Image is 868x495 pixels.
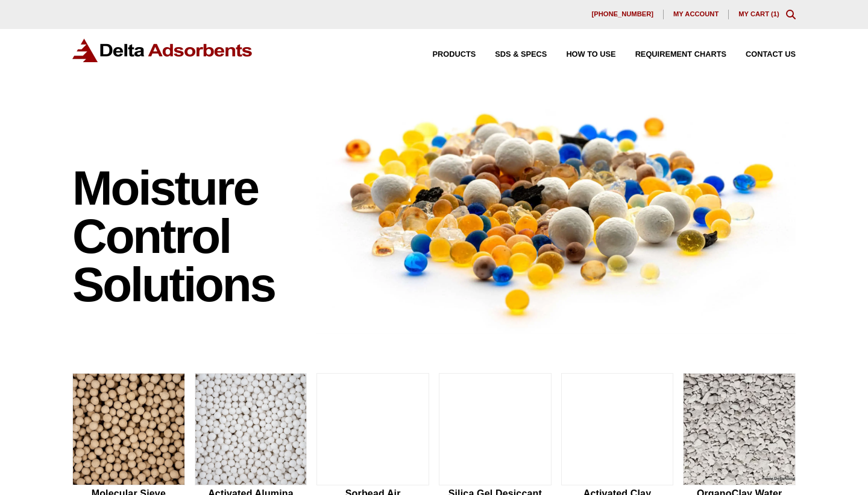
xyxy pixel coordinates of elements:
a: Contact Us [726,51,796,59]
span: Requirement Charts [635,51,726,59]
img: Delta Adsorbents [72,39,253,62]
a: Products [414,51,476,59]
img: Image [316,91,796,334]
span: How to Use [566,51,615,59]
span: SDS & SPECS [495,51,547,59]
span: 1 [773,10,777,18]
div: Toggle Modal Content [786,10,796,19]
a: SDS & SPECS [476,51,547,59]
a: My account [664,10,729,19]
a: Requirement Charts [616,51,726,59]
span: My account [673,11,719,18]
h1: Moisture Control Solutions [72,164,305,309]
span: Products [433,51,476,59]
a: [PHONE_NUMBER] [582,10,664,19]
span: Contact Us [746,51,796,59]
a: My Cart (1) [738,10,779,18]
a: How to Use [547,51,615,59]
span: [PHONE_NUMBER] [591,11,653,18]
